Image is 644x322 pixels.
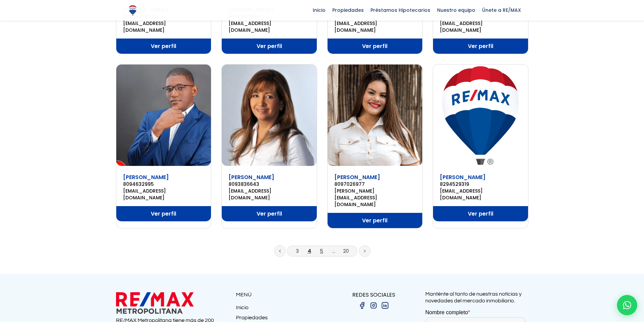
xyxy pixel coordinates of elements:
[222,65,317,166] img: Deyanira Garot
[222,206,317,221] a: Ver perfil
[229,173,274,181] a: [PERSON_NAME]
[440,188,521,201] a: [EMAIL_ADDRESS][DOMAIN_NAME]
[334,20,416,33] a: [EMAIL_ADDRESS][DOMAIN_NAME]
[358,301,366,309] img: facebook.png
[381,301,389,309] img: linkedin.png
[433,206,528,221] a: Ver perfil
[332,247,335,254] a: ...
[322,291,425,299] p: REDES SOCIALES
[308,247,311,254] a: 4
[328,39,423,54] a: Ver perfil
[116,291,194,315] img: remax metropolitana logo
[440,173,485,181] a: [PERSON_NAME]
[236,304,322,314] a: Inicio
[334,188,416,208] a: [PERSON_NAME][EMAIL_ADDRESS][DOMAIN_NAME]
[116,65,211,166] img: Demetrio Rojas
[116,206,211,221] a: Ver perfil
[329,5,367,15] span: Propiedades
[433,39,528,54] a: Ver perfil
[328,213,423,228] a: Ver perfil
[425,291,528,304] p: Manténte al tanto de nuestras noticias y novedades del mercado inmobiliario.
[123,188,205,201] a: [EMAIL_ADDRESS][DOMAIN_NAME]
[334,181,416,188] a: 8097026977
[123,20,205,33] a: [EMAIL_ADDRESS][DOMAIN_NAME]
[334,173,380,181] a: [PERSON_NAME]
[123,173,169,181] a: [PERSON_NAME]
[343,247,349,254] a: 20
[229,181,310,188] a: 8093836643
[222,39,317,54] a: Ver perfil
[440,181,521,188] a: 8294529319
[127,4,139,16] img: Logo de REMAX
[367,5,434,15] span: Préstamos Hipotecarios
[369,301,378,309] img: instagram.png
[296,247,299,254] a: 3
[123,181,205,188] a: 8094632995
[229,188,310,201] a: [EMAIL_ADDRESS][DOMAIN_NAME]
[434,5,479,15] span: Nuestro equipo
[433,65,528,166] img: Diego Pimentel
[229,20,310,33] a: [EMAIL_ADDRESS][DOMAIN_NAME]
[320,247,323,254] a: 5
[479,5,524,15] span: Únete a RE/MAX
[236,291,322,299] p: MENÚ
[116,39,211,54] a: Ver perfil
[309,5,329,15] span: Inicio
[328,65,423,166] img: Diana Pichardo
[440,20,521,33] a: [EMAIL_ADDRESS][DOMAIN_NAME]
